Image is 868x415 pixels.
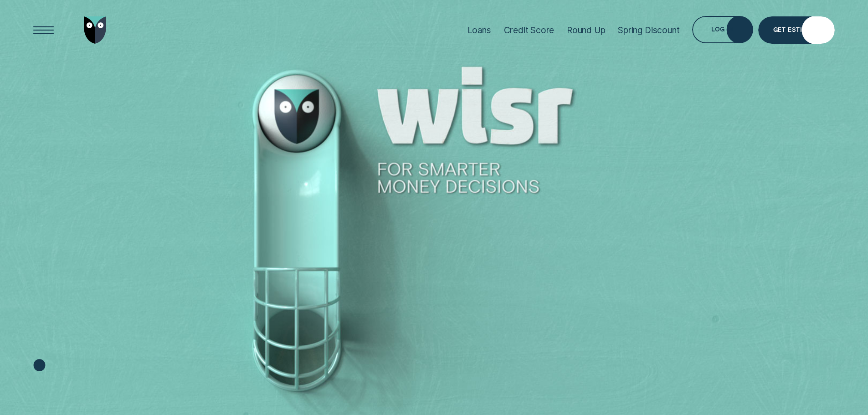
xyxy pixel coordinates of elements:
[692,16,753,43] button: Log in
[504,25,555,36] div: Credit Score
[467,25,491,36] div: Loans
[758,16,835,44] a: Get Estimate
[618,25,679,36] div: Spring Discount
[84,16,107,44] img: Wisr
[30,16,57,44] button: Open Menu
[567,25,606,36] div: Round Up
